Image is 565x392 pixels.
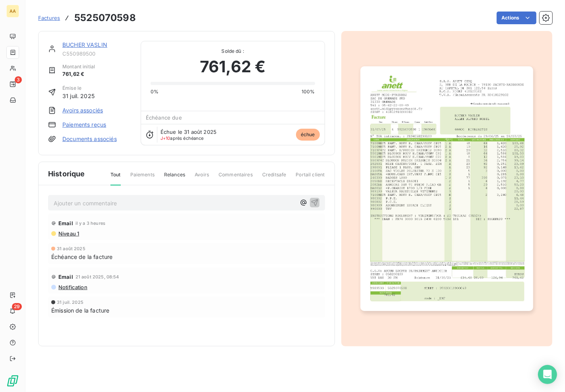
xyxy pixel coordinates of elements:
[48,168,85,179] span: Historique
[51,306,109,315] span: Émission de la facture
[15,76,22,83] span: 3
[161,136,204,141] span: après échéance
[62,63,95,70] span: Montant initial
[62,85,95,92] span: Émise le
[151,48,315,55] span: Solde dû :
[161,135,170,141] span: J+10
[58,220,73,226] span: Email
[75,221,105,226] span: il y a 3 heures
[38,15,60,21] span: Factures
[12,303,22,310] span: 29
[146,114,182,121] span: Échéance due
[62,50,131,57] span: C550989500
[110,171,121,185] span: Tout
[58,230,79,237] span: Niveau 1
[538,365,557,384] div: Open Intercom Messenger
[6,375,19,387] img: Logo LeanPay
[151,88,159,95] span: 0%
[62,106,103,114] a: Avoirs associés
[75,274,119,279] span: 21 août 2025, 08:54
[62,41,107,48] a: BUCHER VASLIN
[497,12,536,24] button: Actions
[74,11,136,25] h3: 5525070598
[161,129,217,135] span: Échue le 31 août 2025
[57,300,83,305] span: 31 juil. 2025
[130,171,155,185] span: Paiements
[200,55,265,79] span: 761,62 €
[6,5,19,17] div: AA
[57,246,85,251] span: 31 août 2025
[296,129,320,141] span: échue
[195,171,209,185] span: Avoirs
[58,274,73,280] span: Email
[219,171,253,185] span: Commentaires
[164,171,185,185] span: Relances
[51,253,112,261] span: Échéance de la facture
[62,70,95,78] span: 761,62 €
[302,88,315,95] span: 100%
[262,171,286,185] span: Creditsafe
[296,171,325,185] span: Portail client
[62,92,95,100] span: 31 juil. 2025
[360,66,533,311] img: invoice_thumbnail
[62,135,117,143] a: Documents associés
[62,121,106,129] a: Paiements reçus
[58,284,87,290] span: Notification
[38,14,60,22] a: Factures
